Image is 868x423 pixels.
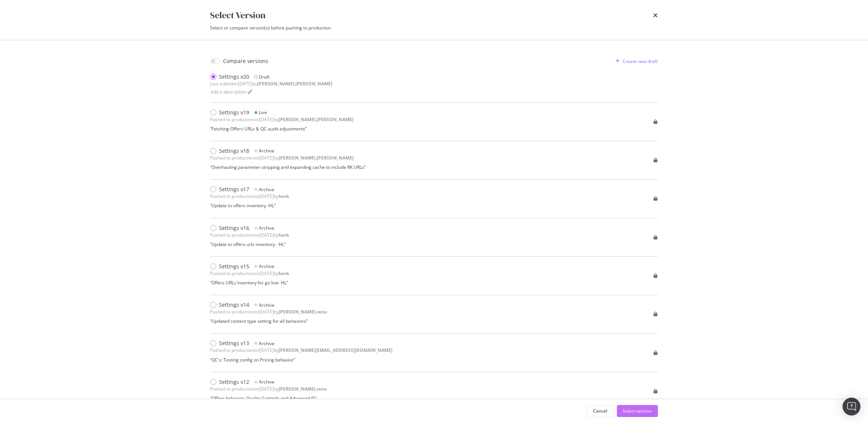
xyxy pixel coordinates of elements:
div: “ Overhauling parameter stripping and expanding cache to include RK URLs ” [210,164,366,170]
div: Live [259,109,267,116]
b: herb [279,232,289,238]
div: Draft [259,74,270,80]
button: Cancel [587,405,614,417]
div: “ Update to offers inventory -HL ” [210,202,289,209]
div: Pushed to production on [DATE] by [210,155,354,161]
div: Archive [259,225,275,231]
div: “ Fetching Offers URLs & QC audit adjustments ” [210,126,354,132]
div: Select or compare version(s) before pushing to production [210,25,658,31]
button: Create new draft [613,55,658,67]
div: Archive [259,186,275,193]
b: herb [279,270,289,277]
div: Pushed to production on [DATE] by [210,232,289,238]
button: Select version [617,405,658,417]
div: Create new draft [623,58,658,64]
div: Settings v13 [219,340,250,347]
b: [PERSON_NAME].[PERSON_NAME] [279,116,354,123]
div: Pushed to production on [DATE] by [210,116,354,123]
div: Pushed to production on [DATE] by [210,270,289,277]
span: Add a description [210,89,247,95]
div: Pushed to production on [DATE] by [210,347,393,353]
b: [PERSON_NAME].[PERSON_NAME] [279,155,354,161]
div: Cancel [593,408,608,414]
b: [PERSON_NAME].reno [279,309,327,315]
div: Pushed to production on [DATE] by [210,386,327,392]
div: Archive [259,263,275,269]
div: Last edited on [DATE] by [210,81,333,87]
div: Settings v16 [219,224,250,232]
div: Settings v17 [219,186,250,193]
div: Settings v20 [219,73,250,81]
div: Settings v15 [219,263,250,270]
div: Select Version [210,9,266,22]
b: [PERSON_NAME].[PERSON_NAME] [258,81,333,87]
div: Archive [259,340,275,347]
b: [PERSON_NAME][EMAIL_ADDRESS][DOMAIN_NAME] [279,347,393,353]
div: “ Offers behavior, Quality Controls and Advanced JS ” [210,395,327,401]
div: Settings v19 [219,109,250,116]
div: Pushed to production on [DATE] by [210,193,289,199]
div: Settings v12 [219,378,250,386]
div: Archive [259,379,275,385]
div: “ QC's: Testing config on Pricing behavior ” [210,357,393,363]
b: herb [279,193,289,199]
b: [PERSON_NAME].reno [279,386,327,392]
div: Pushed to production on [DATE] by [210,309,327,315]
div: Open Intercom Messenger [843,398,861,416]
div: “ Updated content type setting for all behaviors ” [210,318,327,324]
div: Archive [259,302,275,308]
div: Settings v14 [219,301,250,309]
div: Archive [259,148,275,154]
div: “ Offers URLs Inventory for go live- HL ” [210,280,289,286]
div: Settings v18 [219,147,250,155]
div: Select version [623,408,652,414]
div: times [654,9,658,22]
div: “ Update to offers urls inventory - HL ” [210,241,289,247]
div: Compare versions [223,57,269,65]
